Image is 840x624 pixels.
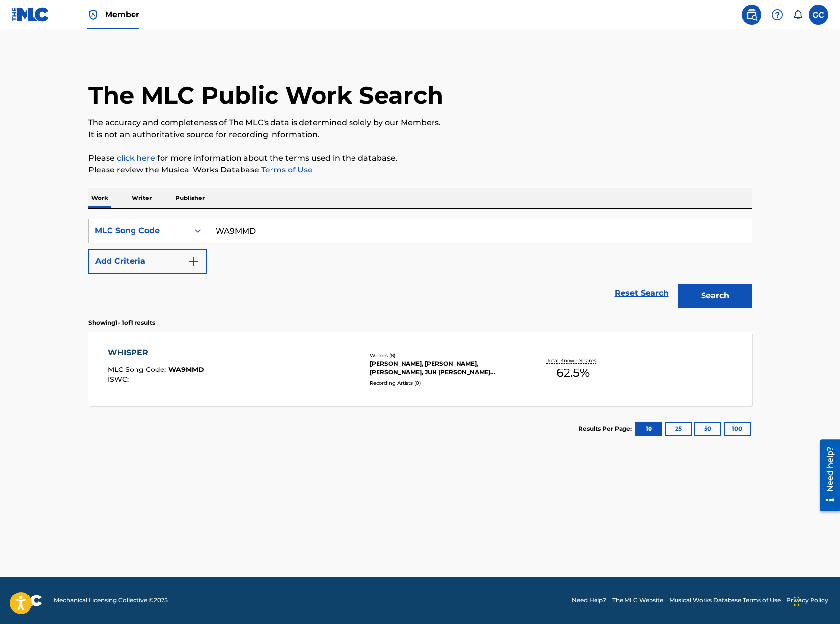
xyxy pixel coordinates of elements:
p: Total Known Shares: [547,357,599,364]
iframe: Resource Center [813,436,840,515]
p: Showing 1 - 1 of 1 results [88,318,155,327]
p: Publisher [172,188,208,208]
a: Musical Works Database Terms of Use [669,596,781,605]
a: Privacy Policy [786,596,828,605]
div: User Menu [809,5,828,25]
div: WHISPER [108,347,204,359]
a: Public Search [742,5,761,25]
a: WHISPERMLC Song Code:WA9MMDISWC:Writers (8)[PERSON_NAME], [PERSON_NAME], [PERSON_NAME], JUN [PERS... [88,332,752,406]
span: Mechanical Licensing Collective © 2025 [54,596,168,605]
span: 62.5 % [556,364,590,382]
img: Top Rightsholder [87,9,99,21]
a: Terms of Use [259,165,313,174]
span: WA9MMD [168,365,204,374]
a: Reset Search [610,283,674,304]
a: Need Help? [572,596,606,605]
span: ISWC : [108,375,131,384]
p: Work [88,188,111,208]
h1: The MLC Public Work Search [88,81,443,110]
p: The accuracy and completeness of The MLC's data is determined solely by our Members. [88,117,752,129]
button: Add Criteria [88,249,207,274]
div: Notifications [793,10,803,20]
button: 10 [635,422,662,436]
div: Recording Artists ( 0 ) [370,379,518,387]
span: Member [105,9,139,20]
img: logo [12,595,42,606]
span: MLC Song Code : [108,365,168,374]
div: Writers ( 8 ) [370,352,518,359]
a: click here [117,153,155,163]
div: Help [767,5,787,25]
form: Search Form [88,219,752,313]
button: 100 [724,422,751,436]
p: Results Per Page: [578,425,634,433]
button: 25 [665,422,692,436]
button: Search [678,284,752,308]
p: Please review the Musical Works Database [88,164,752,176]
p: It is not an authoritative source for recording information. [88,129,752,141]
img: MLC Logo [12,7,50,22]
img: 9d2ae6d4665cec9f34b9.svg [188,255,199,267]
div: [PERSON_NAME], [PERSON_NAME], [PERSON_NAME], JUN [PERSON_NAME] [PERSON_NAME] [PERSON_NAME], [PERS... [370,359,518,377]
iframe: Chat Widget [791,577,840,624]
img: search [746,9,758,21]
img: help [771,9,783,21]
button: 50 [694,422,721,436]
div: Drag [794,587,800,616]
div: MLC Song Code [95,225,183,237]
p: Please for more information about the terms used in the database. [88,152,752,164]
p: Writer [129,188,155,208]
a: The MLC Website [612,596,663,605]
